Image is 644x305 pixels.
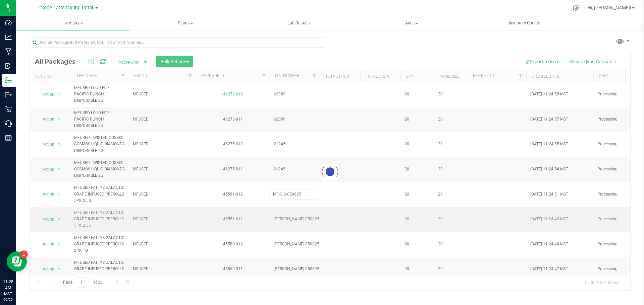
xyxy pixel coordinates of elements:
inline-svg: Call Center [5,120,12,127]
inline-svg: Inventory [5,77,12,84]
input: Search Package ID, Item Name, SKU, Lot or Part Number... [30,37,325,48]
span: Plants [129,20,242,26]
span: Hi, [PERSON_NAME]! [588,5,631,10]
inline-svg: Inbound [5,63,12,69]
a: Inventory Counts [468,16,581,30]
inline-svg: Outbound [5,91,12,98]
span: Lab Results [278,20,319,26]
a: Plants [129,16,242,30]
inline-svg: Manufacturing [5,48,12,55]
inline-svg: Analytics [5,34,12,41]
span: Inventory Counts [500,20,549,26]
span: Audit [356,20,468,26]
iframe: Resource center unread badge [20,250,28,258]
p: 11:28 AM MST [3,279,13,297]
span: Inventory [16,20,129,26]
a: Inventory [16,16,129,30]
p: 09/25 [3,297,13,302]
a: Audit [355,16,468,30]
a: Lab Results [242,16,355,30]
inline-svg: Dashboard [5,19,12,26]
iframe: Resource center [7,251,27,272]
span: Globe Farmacy Inc Retail [39,5,95,11]
inline-svg: Retail [5,106,12,112]
div: Manage settings [572,5,580,11]
inline-svg: Reports [5,135,12,141]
